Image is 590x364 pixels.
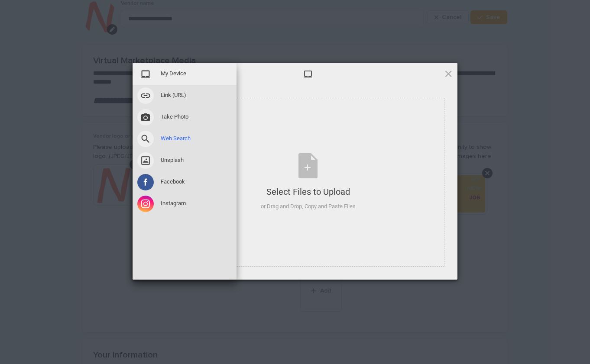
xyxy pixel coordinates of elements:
[161,156,184,164] span: Unsplash
[133,63,237,85] div: My Device
[161,113,188,121] span: Take Photo
[133,150,237,171] div: Unsplash
[133,193,237,215] div: Instagram
[161,135,191,142] span: Web Search
[133,128,237,150] div: Web Search
[133,106,237,128] div: Take Photo
[261,202,356,211] div: or Drag and Drop, Copy and Paste Files
[161,200,186,207] span: Instagram
[161,91,186,99] span: Link (URL)
[133,171,237,193] div: Facebook
[161,70,186,77] span: My Device
[303,69,313,79] span: My Device
[261,186,356,198] div: Select Files to Upload
[133,85,237,106] div: Link (URL)
[161,178,185,186] span: Facebook
[444,69,453,78] span: Click here or hit ESC to close picker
